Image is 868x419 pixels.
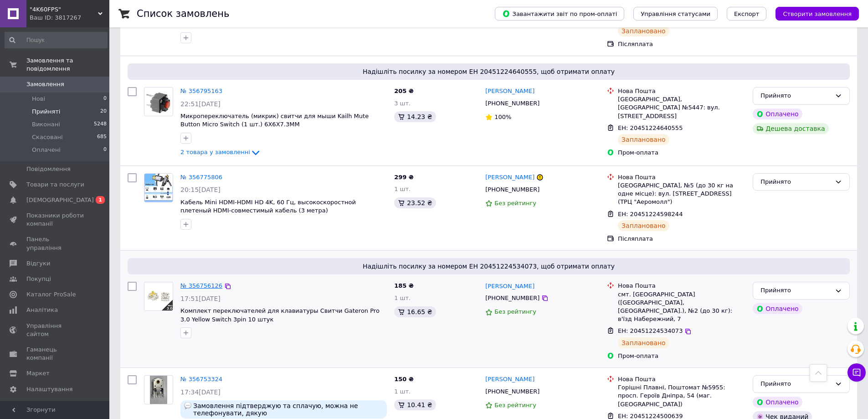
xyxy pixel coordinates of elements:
[30,5,98,14] span: "4K60FPS"
[394,88,414,94] span: 205 ₴
[483,98,541,109] div: [PHONE_NUMBER]
[26,181,84,189] span: Товари та послуги
[26,57,109,73] span: Замовлення та повідомлення
[394,282,414,289] span: 185 ₴
[618,181,745,207] div: [GEOGRAPHIC_DATA], №5 (до 30 кг на одне місце): вул. [STREET_ADDRESS] (ТРЦ "Аеромолл")
[495,7,624,21] button: Завантажити звіт по пром-оплаті
[394,388,411,395] span: 1 шт.
[618,327,683,334] span: ЕН: 20451224534073
[394,399,436,410] div: 10.41 ₴
[103,146,107,154] span: 0
[26,322,84,338] span: Управління сайтом
[180,388,221,396] span: 17:34[DATE]
[618,352,745,360] div: Пром-оплата
[394,174,414,181] span: 299 ₴
[144,282,173,311] a: Фото товару
[485,173,534,182] a: [PERSON_NAME]
[485,282,534,291] a: [PERSON_NAME]
[618,149,745,157] div: Пром-оплата
[618,95,745,120] div: [GEOGRAPHIC_DATA], [GEOGRAPHIC_DATA] №5447: вул. [STREET_ADDRESS]
[193,402,383,417] span: Замовлення підтверджую та сплачую, можна не телефонувати, дякую
[96,196,105,204] span: 1
[394,100,411,107] span: 3 шт.
[180,199,356,214] a: Кабель Mini HDMI-HDMI HD 4K, 60 Гц, высокоскоростной плетеный HDMI-совместимый кабель (3 метра)
[180,174,222,181] a: № 356775806
[760,379,831,389] div: Прийнято
[483,292,541,304] div: [PHONE_NUMBER]
[144,87,173,116] a: Фото товару
[394,306,436,317] div: 16.65 ₴
[641,10,710,17] span: Управління статусами
[180,149,250,156] span: 2 товара у замовленні
[847,363,866,382] button: Чат з покупцем
[184,402,191,409] img: :speech_balloon:
[483,386,541,398] div: [PHONE_NUMBER]
[94,120,107,129] span: 5248
[618,40,745,48] div: Післяплата
[753,303,802,314] div: Оплачено
[137,8,229,19] h1: Список замовлень
[776,7,859,21] button: Створити замовлення
[180,100,221,108] span: 22:51[DATE]
[26,346,84,362] span: Гаманець компанії
[394,111,436,122] div: 14.23 ₴
[180,113,369,128] a: Микропереключатель (микрик) свитчи для мыши Kailh Mute Button Micro Switch (1 шт.) 6X6X7.3MM
[180,149,261,155] a: 2 товара у замовленні
[26,290,76,299] span: Каталог ProSale
[5,32,108,48] input: Пошук
[618,134,669,145] div: Заплановано
[727,7,767,21] button: Експорт
[734,10,760,17] span: Експорт
[32,95,45,103] span: Нові
[180,307,380,323] a: Комплект переключателей для клавиатуры Свитчи Gateron Pro 3.0 Yellow Switch 3pin 10 штук
[26,385,73,393] span: Налаштування
[494,308,536,315] span: Без рейтингу
[144,375,173,404] a: Фото товару
[618,375,745,383] div: Нова Пошта
[618,26,669,36] div: Заплановано
[32,133,63,141] span: Скасовані
[494,114,511,120] span: 100%
[502,10,617,18] span: Завантажити звіт по пром-оплаті
[144,174,173,202] img: Фото товару
[618,220,669,231] div: Заплановано
[180,376,222,383] a: № 356753324
[26,235,84,252] span: Панель управління
[783,10,852,17] span: Створити замовлення
[483,184,541,196] div: [PHONE_NUMBER]
[753,109,802,119] div: Оплачено
[760,177,831,187] div: Прийнято
[180,186,221,193] span: 20:15[DATE]
[32,146,61,154] span: Оплачені
[180,88,222,94] a: № 356795163
[26,259,50,268] span: Відгуки
[618,124,683,131] span: ЕН: 20451224640555
[100,108,107,116] span: 20
[760,91,831,101] div: Прийнято
[618,337,669,348] div: Заплановано
[485,375,534,384] a: [PERSON_NAME]
[394,376,414,383] span: 150 ₴
[103,95,107,103] span: 0
[618,383,745,409] div: Горішні Плавні, Поштомат №5955: просп. Героїв Дніпра, 54 (маг. [GEOGRAPHIC_DATA])
[394,197,436,208] div: 23.52 ₴
[753,397,802,408] div: Оплачено
[26,212,84,228] span: Показники роботи компанії
[394,186,411,192] span: 1 шт.
[97,133,107,141] span: 685
[494,200,536,207] span: Без рейтингу
[618,173,745,181] div: Нова Пошта
[180,295,221,302] span: 17:51[DATE]
[485,87,534,96] a: [PERSON_NAME]
[145,88,172,116] img: Фото товару
[32,120,60,129] span: Виконані
[26,369,50,378] span: Маркет
[26,306,58,314] span: Аналітика
[618,282,745,290] div: Нова Пошта
[26,80,64,88] span: Замовлення
[26,275,51,283] span: Покупці
[180,282,222,289] a: № 356756126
